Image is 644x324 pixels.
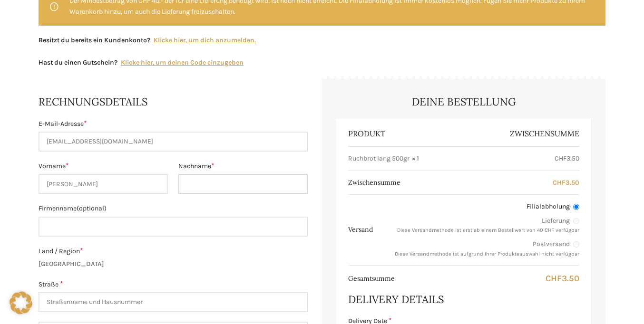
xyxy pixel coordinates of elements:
[546,273,562,284] span: CHF
[154,35,256,46] a: Klicke hier, um dich anzumelden.
[77,204,107,212] span: (optional)
[178,161,308,172] label: Nachname
[39,119,308,129] label: E-Mail-Adresse
[39,203,308,214] label: Firmenname
[395,251,579,257] small: Diese Versandmethode ist aufgrund Ihrer Produkteauswahl nicht verfügbar
[397,227,579,233] small: Diese Versandmethode ist erst ab einem Bestellwert von 40 CHF verfügbar
[39,279,308,290] label: Straße
[464,121,579,146] th: Zwischensumme
[39,57,244,68] div: Hast du einen Gutschein?
[39,292,308,312] input: Straßenname und Hausnummer
[39,161,168,172] label: Vorname
[348,218,378,242] th: Versand
[348,267,400,291] th: Gesamtsumme
[412,154,419,163] strong: × 1
[546,273,579,284] bdi: 3.50
[39,260,104,268] strong: [GEOGRAPHIC_DATA]
[348,171,405,195] th: Zwischensumme
[383,202,579,211] label: Filialabholung
[555,154,579,162] bdi: 3.50
[39,95,308,109] h3: Rechnungsdetails
[383,239,579,249] label: Postversand
[553,179,566,187] span: CHF
[39,35,256,46] div: Besitzt du bereits ein Kundenkonto?
[383,216,579,226] label: Lieferung
[348,121,464,146] th: Produkt
[348,292,579,307] h3: Delivery Details
[553,179,579,187] bdi: 3.50
[121,57,244,68] a: Gutscheincode eingeben
[555,154,566,162] span: CHF
[39,246,308,257] label: Land / Region
[336,95,591,109] h3: Deine Bestellung
[348,154,410,163] span: Ruchbrot lang 500gr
